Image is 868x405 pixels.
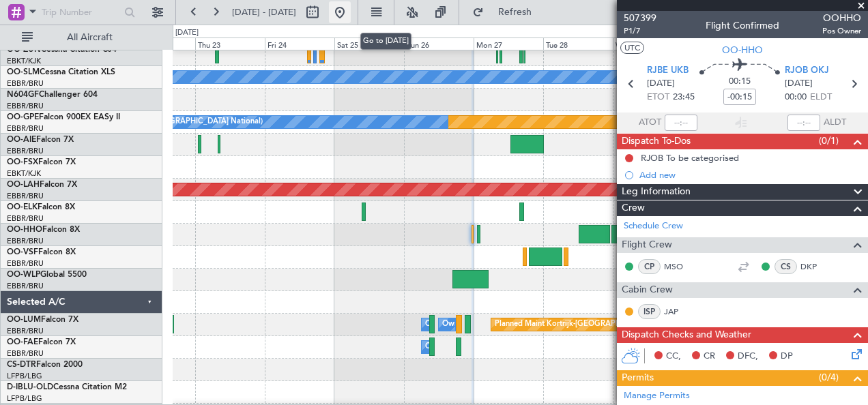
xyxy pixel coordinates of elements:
span: CC, [666,350,681,363]
div: Owner Melsbroek Air Base [425,337,518,357]
span: OO-ELK [7,203,38,211]
a: EBBR/BRU [7,123,44,134]
span: OO-HHO [7,226,42,234]
div: RJOB To be categorised [641,152,739,164]
div: Sat 25 [334,37,404,50]
span: P1/7 [624,25,656,37]
button: Refresh [466,1,548,23]
div: Sun 26 [404,37,474,50]
div: [DATE] [175,27,199,39]
span: ETOT [647,91,669,104]
a: EBBR/BRU [7,146,44,156]
span: OO-SLM [7,68,40,76]
div: Thu 23 [195,37,265,50]
div: Flight Confirmed [706,18,779,33]
a: OO-AIEFalcon 7X [7,136,74,144]
span: ELDT [810,91,832,104]
span: All Aircraft [35,33,144,42]
a: Schedule Crew [624,220,683,233]
a: D-IBLU-OLDCessna Citation M2 [7,383,127,391]
a: MSO [664,260,695,273]
span: OO-WLP [7,271,40,279]
span: Permits [622,370,654,386]
a: OO-FSXFalcon 7X [7,158,76,166]
a: OO-FAEFalcon 7X [7,338,76,346]
a: EBBR/BRU [7,213,44,224]
span: OOHHO [822,11,861,25]
span: CR [704,350,715,363]
a: EBBR/BRU [7,191,44,201]
input: Trip Number [42,2,120,22]
span: OO-LUM [7,316,41,324]
a: EBKT/KJK [7,168,41,179]
span: OO-VSF [7,248,38,256]
a: EBBR/BRU [7,236,44,246]
a: OO-LUMFalcon 7X [7,316,78,324]
a: DKP [800,260,831,273]
a: OO-ELKFalcon 8X [7,203,75,211]
a: EBBR/BRU [7,258,44,269]
span: [DATE] [785,77,813,91]
a: JAP [664,305,695,318]
a: EBBR/BRU [7,348,44,359]
div: CS [775,259,797,274]
a: EBBR/BRU [7,78,44,89]
a: OO-VSFFalcon 8X [7,248,76,256]
span: ALDT [824,116,846,130]
div: CP [638,259,661,274]
span: (0/1) [819,134,839,148]
a: EBBR/BRU [7,326,44,336]
span: ATOT [639,116,661,130]
a: CS-DTRFalcon 2000 [7,361,83,369]
span: OO-AIE [7,136,36,144]
div: Owner Melsbroek Air Base [442,314,535,335]
div: Tue 28 [543,37,613,50]
span: 00:00 [785,91,807,104]
span: OO-HHO [722,43,763,57]
div: Planned Maint Kortrijk-[GEOGRAPHIC_DATA] [495,314,654,335]
span: OO-GPE [7,113,39,121]
span: 00:15 [729,75,751,89]
span: Refresh [487,7,544,17]
span: OO-LAH [7,181,40,189]
a: N604GFChallenger 604 [7,91,98,99]
span: [DATE] - [DATE] [232,6,296,18]
a: EBBR/BRU [7,101,44,111]
a: OO-LAHFalcon 7X [7,181,77,189]
span: RJOB OKJ [785,64,829,78]
a: EBBR/BRU [7,281,44,291]
div: Fri 24 [265,37,334,50]
a: OO-WLPGlobal 5500 [7,271,87,279]
button: UTC [620,42,644,54]
span: Cabin Crew [622,282,673,298]
span: 507399 [624,11,656,25]
span: N604GF [7,91,39,99]
a: Manage Permits [624,389,690,403]
span: Dispatch To-Dos [622,134,691,149]
span: Flight Crew [622,237,672,253]
a: OO-SLMCessna Citation XLS [7,68,115,76]
a: LFPB/LBG [7,393,42,404]
span: Leg Information [622,184,691,200]
span: (0/4) [819,370,839,385]
a: OO-GPEFalcon 900EX EASy II [7,113,120,121]
span: OO-FSX [7,158,38,166]
div: Add new [639,169,861,181]
button: All Aircraft [15,27,148,48]
a: EBKT/KJK [7,56,41,66]
input: --:-- [665,115,697,131]
span: Crew [622,200,645,216]
a: LFPB/LBG [7,371,42,381]
span: DFC, [738,350,758,363]
span: 23:45 [673,91,695,104]
span: Dispatch Checks and Weather [622,327,751,343]
span: DP [781,350,793,363]
span: [DATE] [647,77,675,91]
div: Go to [DATE] [360,33,411,50]
div: Mon 27 [474,37,543,50]
div: Wed 29 [613,37,682,50]
span: OO-FAE [7,338,38,346]
span: CS-DTR [7,361,36,369]
span: Pos Owner [822,25,861,37]
div: ISP [638,304,661,319]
